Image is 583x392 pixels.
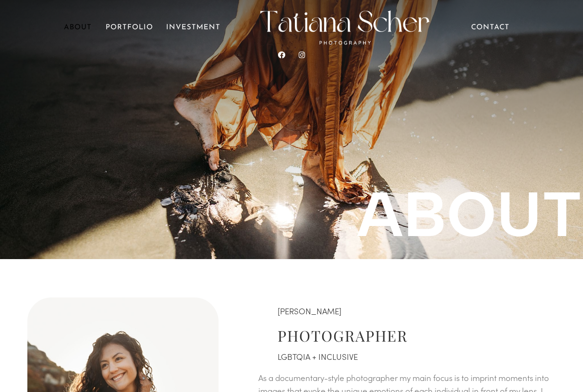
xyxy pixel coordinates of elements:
[106,24,153,51] a: Portfolio
[166,24,220,51] a: Investment
[278,325,408,345] span: PHOTOGRAPHER
[278,305,341,317] span: [PERSON_NAME]
[257,9,432,47] img: Monterey, Carmel, and Big Sur Photographer
[278,351,358,362] span: LGBTQIA + INCLUSIVE
[471,24,510,51] a: Contact
[63,24,93,32] a: About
